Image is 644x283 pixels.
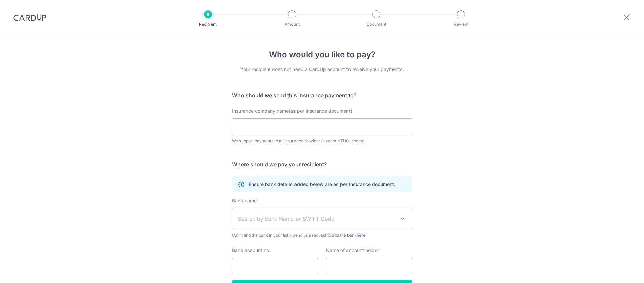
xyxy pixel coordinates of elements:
[232,247,270,254] label: Bank account no.
[352,21,401,28] p: Document
[232,66,412,73] div: Your recipient does not need a CardUp account to receive your payments.
[183,21,233,28] p: Recipient
[436,21,486,28] p: Review
[326,247,379,254] label: Name of account holder
[232,138,412,144] div: We support payments to all insurance providers except NTUC Income.
[232,49,412,61] h4: Who would you like to pay?
[15,5,29,11] span: Help
[232,232,412,239] span: Can't find the bank in your list ? Send us a request to add the bank
[357,233,365,238] a: here
[249,181,395,188] p: Ensure bank details added below are as per Insurance document.
[232,91,412,99] h5: Who should we send this insurance payment to?
[232,197,257,204] label: Bank name
[267,21,317,28] p: Amount
[232,160,412,168] h5: Where should we pay your recipient?
[232,108,352,114] span: Insurance company name(as per Insurance document)
[238,215,395,223] span: Search by Bank Name or SWIFT Code
[13,13,46,21] img: CardUp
